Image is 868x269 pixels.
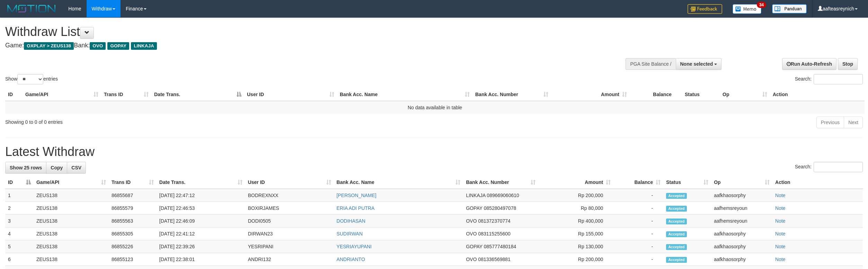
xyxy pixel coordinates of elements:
[682,88,720,101] th: Status
[157,240,245,253] td: [DATE] 22:39:26
[711,228,772,240] td: aafkhaosorphy
[5,3,58,14] img: MOTION_logo.png
[109,176,157,189] th: Trans ID: activate to sort column ascending
[538,240,613,253] td: Rp 130,000
[337,88,472,101] th: Bank Acc. Name: activate to sort column ascending
[245,176,334,189] th: User ID: activate to sort column ascending
[463,176,538,189] th: Bank Acc. Number: activate to sort column ascending
[478,218,510,224] span: Copy 081372370774 to clipboard
[720,88,770,101] th: Op: activate to sort column ascending
[5,162,46,174] a: Show 25 rows
[245,215,334,228] td: DODI0505
[17,74,43,84] select: Showentries
[538,189,613,202] td: Rp 200,000
[151,88,244,101] th: Date Trans.: activate to sort column descending
[23,88,101,101] th: Game/API: activate to sort column ascending
[244,88,337,101] th: User ID: activate to sort column ascending
[109,253,157,266] td: 86855123
[814,162,863,172] input: Search:
[466,244,482,249] span: GOPAY
[538,215,613,228] td: Rp 400,000
[613,228,663,240] td: -
[5,88,23,101] th: ID
[478,257,510,262] span: Copy 081336569881 to clipboard
[10,165,42,170] span: Show 25 rows
[101,88,151,101] th: Trans ID: activate to sort column ascending
[466,193,485,198] span: LINKAJA
[5,25,572,39] h1: Withdraw List
[5,101,865,114] td: No data available in table
[551,88,630,101] th: Amount: activate to sort column ascending
[666,193,687,199] span: Accepted
[757,2,766,8] span: 34
[51,165,63,170] span: Copy
[337,205,375,211] a: ERIA ADI PUTRA
[613,189,663,202] td: -
[466,218,477,224] span: OVO
[478,231,510,236] span: Copy 083115255600 to clipboard
[334,176,463,189] th: Bank Acc. Name: activate to sort column ascending
[5,253,34,266] td: 6
[71,165,81,170] span: CSV
[34,228,109,240] td: ZEUS138
[109,240,157,253] td: 86855226
[337,193,377,198] a: [PERSON_NAME]
[666,231,687,237] span: Accepted
[245,189,334,202] td: BODREXNXX
[795,74,863,84] label: Search:
[711,253,772,266] td: aafkhaosorphy
[487,193,519,198] span: Copy 089669060610 to clipboard
[466,257,477,262] span: OVO
[772,4,807,13] img: panduan.png
[630,88,682,101] th: Balance
[775,218,786,224] a: Note
[109,189,157,202] td: 86855687
[688,4,722,14] img: Feedback.jpg
[5,145,863,159] h1: Latest Withdraw
[5,74,58,84] label: Show entries
[775,244,786,249] a: Note
[157,176,245,189] th: Date Trans.: activate to sort column ascending
[5,202,34,215] td: 2
[795,162,863,172] label: Search:
[245,253,334,266] td: ANDRI132
[337,257,365,262] a: ANDRIANTO
[711,202,772,215] td: aafhemsreyoun
[245,240,334,253] td: YESRIPANI
[538,202,613,215] td: Rp 80,000
[157,215,245,228] td: [DATE] 22:46:09
[814,74,863,84] input: Search:
[337,231,363,236] a: SUDIRWAN
[466,205,482,211] span: GOPAY
[770,88,865,101] th: Action
[472,88,551,101] th: Bank Acc. Number: activate to sort column ascending
[34,189,109,202] td: ZEUS138
[337,244,372,249] a: YESRIAYUPANI
[5,240,34,253] td: 5
[666,257,687,263] span: Accepted
[157,202,245,215] td: [DATE] 22:46:53
[775,231,786,236] a: Note
[107,42,129,50] span: GOPAY
[844,117,863,128] a: Next
[67,162,86,174] a: CSV
[245,202,334,215] td: BOXIRJAMES
[680,61,713,67] span: None selected
[626,58,675,70] div: PGA Site Balance /
[5,116,356,126] div: Showing 0 to 0 of 0 entries
[666,244,687,250] span: Accepted
[34,202,109,215] td: ZEUS138
[5,176,34,189] th: ID: activate to sort column descending
[782,58,836,70] a: Run Auto-Refresh
[109,215,157,228] td: 86855563
[484,244,516,249] span: Copy 085777480184 to clipboard
[538,176,613,189] th: Amount: activate to sort column ascending
[131,42,157,50] span: LINKAJA
[613,202,663,215] td: -
[538,228,613,240] td: Rp 155,000
[5,228,34,240] td: 4
[775,257,786,262] a: Note
[245,228,334,240] td: DIRWAN23
[711,189,772,202] td: aafkhaosorphy
[34,253,109,266] td: ZEUS138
